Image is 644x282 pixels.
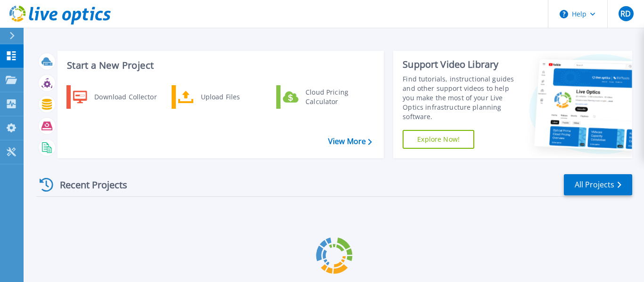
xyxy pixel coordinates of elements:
[172,85,268,109] a: Upload Files
[90,88,161,106] div: Download Collector
[196,88,266,106] div: Upload Files
[301,88,371,106] div: Cloud Pricing Calculator
[328,137,372,146] a: View More
[276,85,373,109] a: Cloud Pricing Calculator
[403,58,521,71] div: Support Video Library
[403,74,521,121] div: Find tutorials, instructional guides and other support videos to help you make the most of your L...
[66,85,163,109] a: Download Collector
[620,10,631,17] span: RD
[36,173,140,196] div: Recent Projects
[403,130,474,149] a: Explore Now!
[564,174,632,195] a: All Projects
[67,60,372,71] h3: Start a New Project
